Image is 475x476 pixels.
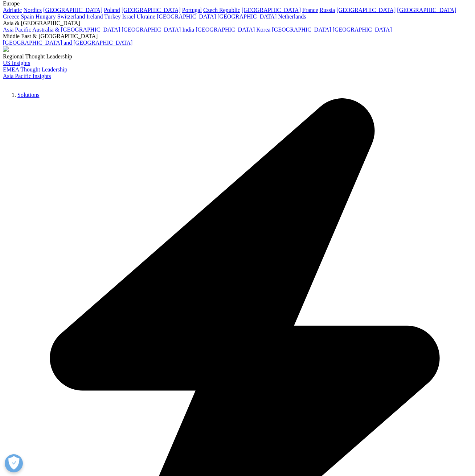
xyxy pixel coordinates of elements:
a: Solutions [17,92,39,98]
a: Ukraine [136,13,155,20]
a: Nordics [23,7,42,13]
a: Asia Pacific [3,26,31,33]
button: 優先設定センターを開く [5,454,23,472]
a: [GEOGRAPHIC_DATA] [122,7,181,13]
a: [GEOGRAPHIC_DATA] [242,7,301,13]
a: Korea [256,26,270,33]
a: [GEOGRAPHIC_DATA] [43,7,102,13]
img: 2093_analyzing-data-using-big-screen-display-and-laptop.png [3,46,9,52]
a: [GEOGRAPHIC_DATA] [122,26,181,33]
a: [GEOGRAPHIC_DATA] [217,13,277,20]
a: [GEOGRAPHIC_DATA] and [GEOGRAPHIC_DATA] [3,40,132,46]
a: Asia Pacific Insights [3,73,51,79]
div: Middle East & [GEOGRAPHIC_DATA] [3,33,472,40]
a: Turkey [104,13,121,20]
a: [GEOGRAPHIC_DATA] [336,7,396,13]
a: EMEA Thought Leadership [3,66,67,73]
div: Europe [3,0,472,7]
div: Regional Thought Leadership [3,53,472,60]
a: [GEOGRAPHIC_DATA] [333,26,392,33]
a: [GEOGRAPHIC_DATA] [196,26,255,33]
a: Hungary [36,13,56,20]
a: Ireland [86,13,103,20]
a: [GEOGRAPHIC_DATA] [272,26,331,33]
a: Russia [320,7,335,13]
a: Adriatic [3,7,22,13]
a: Spain [21,13,34,20]
a: Poland [104,7,120,13]
a: Israel [122,13,135,20]
a: France [302,7,318,13]
a: Portugal [182,7,202,13]
a: Australia & [GEOGRAPHIC_DATA] [32,26,120,33]
a: Czech Republic [203,7,240,13]
a: [GEOGRAPHIC_DATA] [157,13,216,20]
a: US Insights [3,60,30,66]
a: Netherlands [278,13,306,20]
div: Asia & [GEOGRAPHIC_DATA] [3,20,472,26]
a: Greece [3,13,19,20]
a: [GEOGRAPHIC_DATA] [397,7,456,13]
a: Switzerland [57,13,85,20]
a: India [182,26,194,33]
